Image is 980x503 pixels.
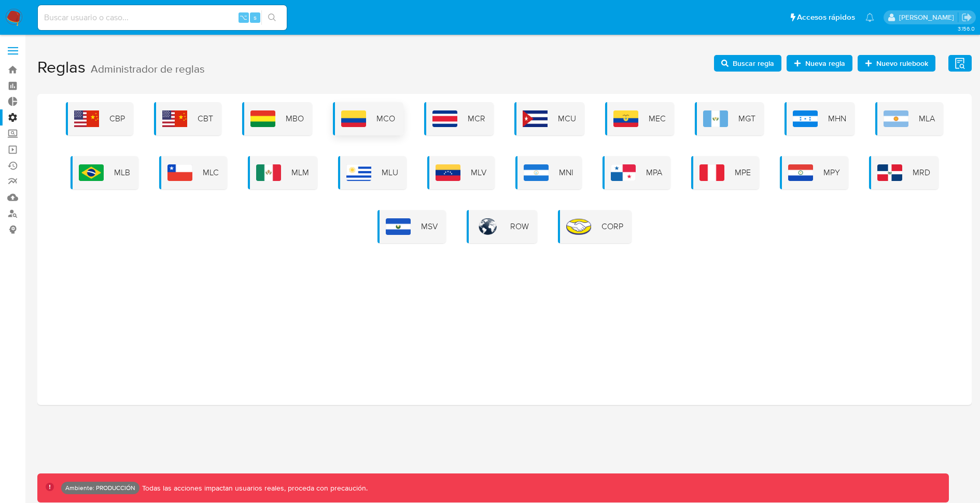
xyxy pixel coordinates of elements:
[261,10,283,25] button: search-icon
[797,12,855,23] span: Accesos rápidos
[38,11,287,24] input: Buscar usuario o caso...
[961,12,972,23] a: Salir
[139,483,368,493] p: Todas las acciones impactan usuarios reales, proceda con precaución.
[65,486,135,490] p: Ambiente: PRODUCCIÓN
[865,13,874,22] a: Notificaciones
[899,12,958,22] p: david.garay@mercadolibre.com.co
[240,12,247,22] span: ⌥
[254,12,257,22] span: s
